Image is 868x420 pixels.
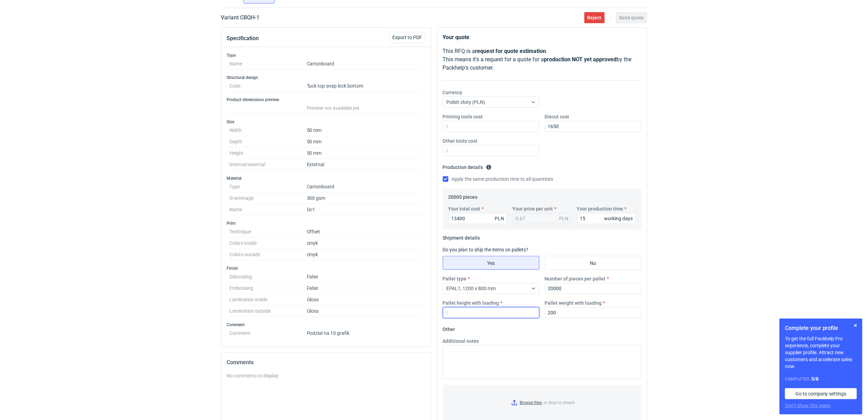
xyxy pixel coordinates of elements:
dd: 300 gsm [307,193,423,204]
a: Go to company settings [785,388,857,399]
dd: cmyk [307,249,423,260]
dt: Name [230,204,307,215]
input: 0 [545,121,641,132]
legend: Production details [443,162,492,170]
legend: 20000 pieces [448,191,478,200]
label: Your price per unit [513,205,553,212]
span: Preview not available yet. [307,105,361,111]
button: Don’t show this again [785,402,831,409]
input: 0 [448,213,507,224]
dd: External [307,159,423,170]
input: 0 [443,145,539,156]
h3: Type [227,53,426,58]
div: PLN [495,215,504,222]
button: Specification [227,30,259,47]
dt: Lamination inside [230,294,307,305]
dt: Embossing [230,283,307,294]
legend: Other [443,324,455,332]
h3: Product dimensions preview [227,97,426,102]
input: 0 [443,121,539,132]
div: PLN [559,215,569,222]
dt: Code [230,80,307,92]
p: To get the full Packhelp Pro experience, complete your supplier profile. Attract new customers an... [785,335,857,370]
span: Send quote [619,15,644,20]
input: 0 [577,213,636,224]
dd: Cartonboard [307,181,423,193]
dt: Grammage [230,193,307,204]
dd: Cartonboard [307,58,423,70]
dt: Height [230,148,307,159]
label: Pallet weight with loading [545,300,602,306]
strong: Your quote [443,34,470,41]
dd: Gc1 [307,204,423,215]
label: Additional notes [443,338,479,345]
dd: Podział na 10 grafik [307,328,423,336]
h3: Material [227,176,426,181]
label: Number of pieces per pallet [545,275,606,282]
h2: Variant CBQH - 1 [221,14,260,22]
label: Currency [443,89,463,96]
div: Completed: [785,375,857,383]
dd: 50 mm [307,136,423,148]
span: Reject [587,15,602,20]
div: No comments to display [227,372,426,379]
h3: Size [227,119,426,125]
strong: 5 / 8 [811,376,819,382]
h1: Complete your profile [785,324,857,332]
span: Export to PDF [393,35,422,40]
label: Your production time [577,205,623,212]
dt: Depth [230,136,307,148]
h3: Comment [227,322,426,328]
dd: Offset [307,226,423,238]
dt: Lamination outside [230,305,307,317]
dd: Gloss [307,305,423,317]
div: working days [604,215,633,222]
dt: Colors outside [230,249,307,260]
dt: Type [230,181,307,193]
label: Printing tools cost [443,113,483,120]
h3: Print [227,221,426,226]
h3: Structural design [227,75,426,80]
dt: Name [230,58,307,70]
label: Diecut cost [545,113,569,120]
dt: Colors inside [230,238,307,249]
label: Other tools cost [443,137,478,144]
label: Apply the same production time to all quantities [443,176,554,182]
dt: Internal/external [230,159,307,170]
legend: Shipment details [443,232,480,241]
dt: Comment [230,328,307,336]
span: Polish złoty (PLN) [447,99,485,105]
button: Send quote [616,12,647,23]
dd: Gloss [307,294,423,305]
dd: Tuck top snap lock bottom [307,80,423,92]
input: 0 [443,307,539,318]
label: Pallet height with loading [443,300,499,306]
strong: request for quote estimation [475,48,546,54]
strong: production NOT yet approved [544,56,617,63]
h3: Finish [227,266,426,271]
p: This RFQ is a . This means it's a request for a quote for a by the Packhelp's customer. [443,47,641,72]
dd: False [307,271,423,283]
dt: Debossing [230,271,307,283]
h2: Comments [227,358,426,367]
label: Do you plan to ship the items on pallets? [443,247,529,252]
label: Yes [443,256,539,270]
input: 0 [545,283,641,294]
label: Your total cost [448,205,481,212]
dd: 50 mm [307,148,423,159]
dd: 50 mm [307,125,423,136]
button: Reject [584,12,605,23]
dd: cmyk [307,238,423,249]
label: Pallet type [443,275,467,282]
button: Skip for now [851,321,860,330]
button: Export to PDF [390,32,426,43]
label: No [545,256,641,270]
dt: Width [230,125,307,136]
span: EPAL1, 1200 x 800 mm [447,286,496,291]
dd: False [307,283,423,294]
input: 0 [545,307,641,318]
dt: Technique [230,226,307,238]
